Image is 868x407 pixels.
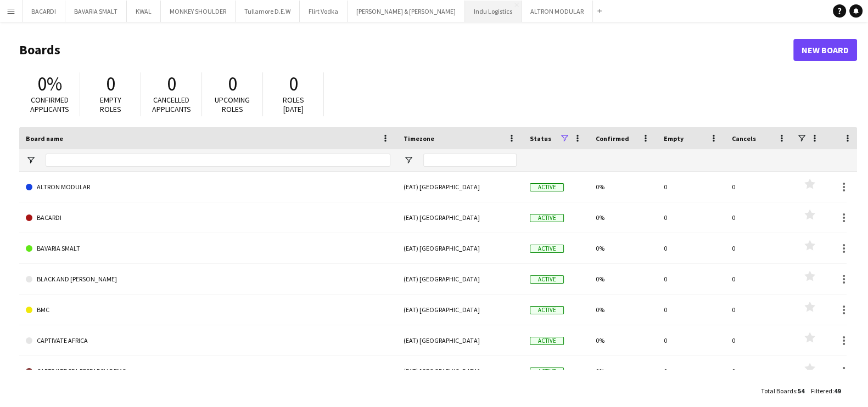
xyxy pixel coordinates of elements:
span: Active [530,275,564,284]
div: 0% [589,233,657,263]
a: New Board [793,39,857,61]
a: CAPTIVATE SFA RESEARCH DEMO [26,356,390,387]
span: 0 [167,72,176,96]
div: 0 [657,325,725,355]
input: Board name Filter Input [46,154,390,167]
button: Open Filter Menu [26,155,36,165]
span: 49 [834,387,841,395]
button: BACARDI [23,1,65,22]
div: 0% [589,202,657,233]
div: 0 [725,233,793,263]
span: Roles [DATE] [283,95,304,114]
div: 0% [589,172,657,202]
button: Flirt Vodka [300,1,348,22]
button: Tullamore D.E.W [236,1,300,22]
div: : [811,380,841,402]
div: 0 [657,295,725,325]
div: 0% [589,356,657,386]
span: 54 [798,387,804,395]
div: 0 [657,356,725,386]
span: Total Boards [761,387,796,395]
div: 0 [657,172,725,202]
div: 0 [725,325,793,355]
button: [PERSON_NAME] & [PERSON_NAME] [348,1,465,22]
span: 0 [289,72,298,96]
span: 0 [228,72,237,96]
div: 0 [725,202,793,233]
button: ALTRON MODULAR [522,1,593,22]
button: Indu Logistics [465,1,522,22]
h1: Boards [19,42,793,58]
a: ALTRON MODULAR [26,172,390,202]
div: (EAT) [GEOGRAPHIC_DATA] [397,172,523,202]
span: Active [530,368,564,376]
div: : [761,380,804,402]
div: 0% [589,264,657,294]
span: 0 [106,72,115,96]
button: KWAL [127,1,161,22]
span: Active [530,337,564,345]
div: 0 [657,233,725,263]
a: CAPTIVATE AFRICA [26,325,390,356]
span: Board name [26,134,63,143]
span: Active [530,245,564,253]
span: Active [530,183,564,191]
span: Confirmed applicants [30,95,69,114]
div: (EAT) [GEOGRAPHIC_DATA] [397,202,523,233]
span: 0% [37,72,62,96]
div: 0 [657,202,725,233]
button: BAVARIA SMALT [65,1,127,22]
div: (EAT) [GEOGRAPHIC_DATA] [397,325,523,355]
div: 0 [725,295,793,325]
span: Active [530,306,564,314]
span: Timezone [404,134,434,143]
span: Cancels [732,134,756,143]
a: BMC [26,295,390,325]
span: Empty roles [100,95,121,114]
span: Empty [664,134,684,143]
div: 0% [589,325,657,355]
span: Active [530,214,564,222]
div: 0 [725,356,793,386]
button: Open Filter Menu [404,155,413,165]
a: BLACK AND [PERSON_NAME] [26,264,390,295]
span: Cancelled applicants [152,95,191,114]
span: Upcoming roles [215,95,250,114]
a: BAVARIA SMALT [26,233,390,264]
div: (EAT) [GEOGRAPHIC_DATA] [397,356,523,386]
button: MONKEY SHOULDER [161,1,236,22]
input: Timezone Filter Input [423,154,517,167]
div: 0% [589,295,657,325]
div: (EAT) [GEOGRAPHIC_DATA] [397,295,523,325]
div: 0 [725,264,793,294]
div: (EAT) [GEOGRAPHIC_DATA] [397,233,523,263]
span: Filtered [811,387,832,395]
a: BACARDI [26,202,390,233]
span: Confirmed [596,134,629,143]
div: 0 [657,264,725,294]
div: 0 [725,172,793,202]
span: Status [530,134,551,143]
div: (EAT) [GEOGRAPHIC_DATA] [397,264,523,294]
